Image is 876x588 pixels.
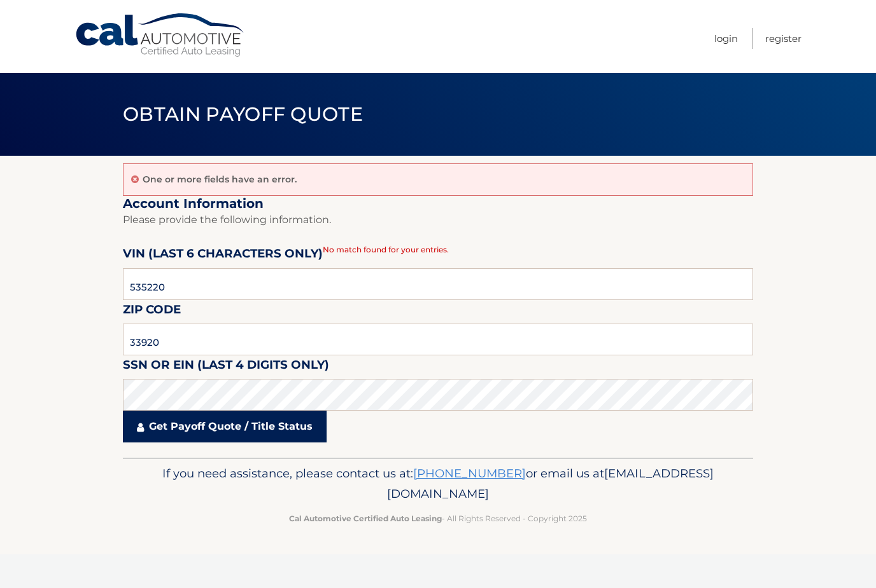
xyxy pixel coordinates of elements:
[323,245,449,254] span: No match found for your entries.
[289,514,442,523] strong: Cal Automotive Certified Auto Leasing
[131,512,745,525] p: - All Rights Reserved - Copyright 2025
[765,28,802,49] a: Register
[123,244,323,268] label: VIN (last 6 characters only)
[123,211,753,229] p: Please provide the following information.
[413,466,526,481] a: [PHONE_NUMBER]
[714,28,738,49] a: Login
[123,300,181,324] label: Zip Code
[143,174,297,185] p: One or more fields have an error.
[74,13,246,58] a: Cal Automotive
[123,411,327,442] a: Get Payoff Quote / Title Status
[123,355,329,379] label: SSN or EIN (last 4 digits only)
[131,463,745,504] p: If you need assistance, please contact us at: or email us at
[123,196,753,212] h2: Account Information
[123,102,363,126] span: Obtain Payoff Quote
[387,466,714,501] span: [EMAIL_ADDRESS][DOMAIN_NAME]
